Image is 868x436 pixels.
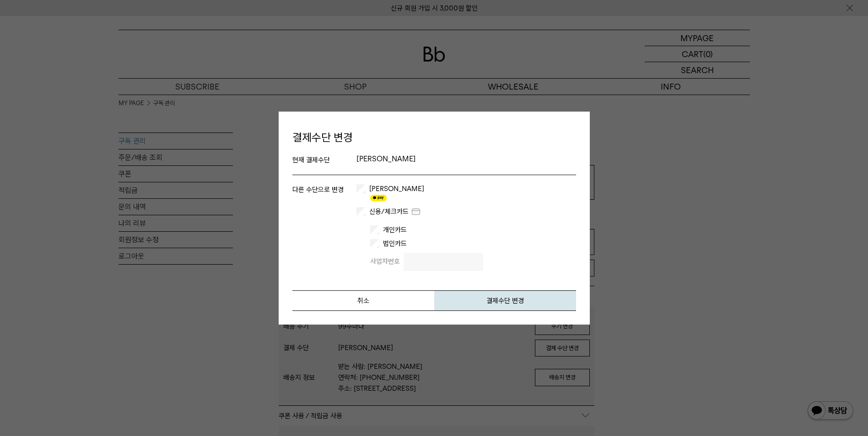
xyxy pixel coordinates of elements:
[434,290,576,311] button: 결제수단 변경
[379,239,410,248] label: 법인카드
[381,225,438,234] label: 개인카드
[292,154,347,165] h5: 현재 결제수단
[370,195,387,201] img: 카카오페이
[367,207,421,216] label: 신용/체크카드
[370,257,400,266] span: 사업자번호
[356,154,576,165] p: [PERSON_NAME]
[292,184,347,271] p: 다른 수단으로 변경
[292,290,434,311] button: 취소
[292,125,576,150] h1: 결제수단 변경
[367,184,424,202] label: [PERSON_NAME]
